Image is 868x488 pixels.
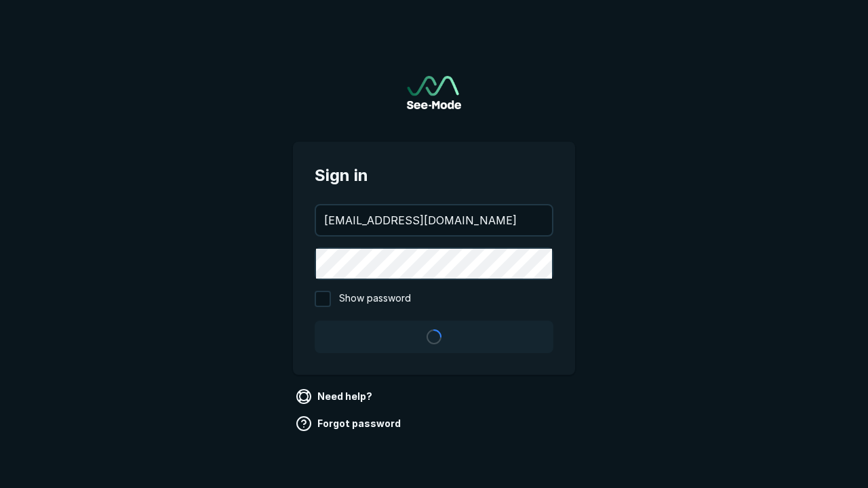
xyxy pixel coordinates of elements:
span: Sign in [315,163,553,188]
a: Go to sign in [407,76,461,109]
span: Show password [339,291,411,307]
a: Forgot password [293,413,406,434]
a: Need help? [293,386,378,407]
img: See-Mode Logo [407,76,461,109]
input: your@email.com [316,205,552,235]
